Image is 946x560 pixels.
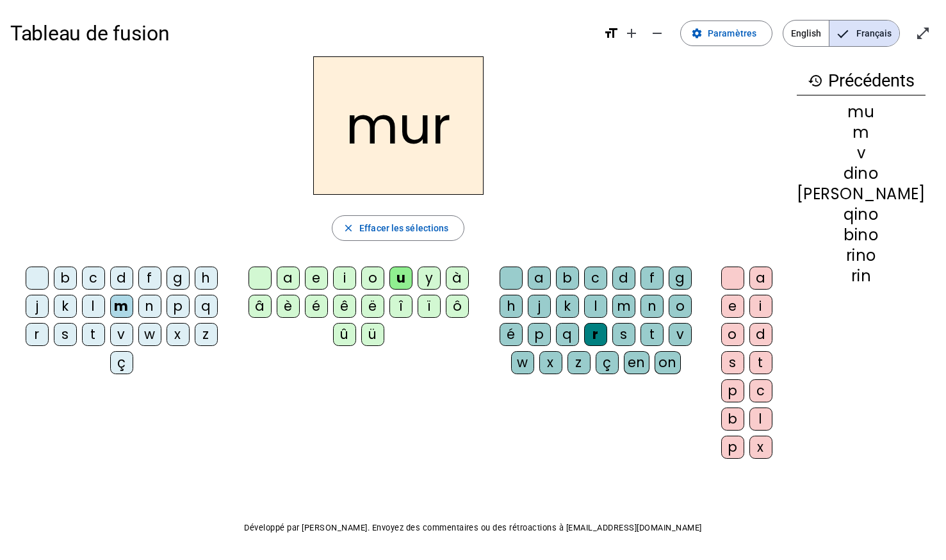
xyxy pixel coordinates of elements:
div: qino [797,207,926,222]
div: h [500,295,523,318]
mat-icon: remove [649,26,665,41]
div: s [721,351,744,374]
div: en [624,351,649,374]
div: g [167,267,190,290]
div: n [640,295,664,318]
mat-icon: format_size [603,26,619,41]
div: r [26,323,49,346]
div: dino [797,166,926,181]
mat-icon: settings [691,28,703,39]
div: w [138,323,161,346]
div: z [567,351,591,374]
div: o [721,323,744,346]
div: l [749,408,772,431]
div: p [167,295,190,318]
div: â [249,295,272,318]
div: b [54,267,77,290]
button: Diminuer la taille de la police [644,21,670,46]
button: Effacer les sélections [332,215,464,241]
div: o [669,295,692,318]
div: b [556,267,579,290]
div: rin [797,268,926,284]
div: e [721,295,744,318]
div: c [749,379,772,402]
span: Français [829,21,899,46]
div: c [82,267,105,290]
div: v [110,323,133,346]
div: ç [596,351,619,374]
button: Entrer en plein écran [910,21,936,46]
div: e [305,267,328,290]
div: d [612,267,635,290]
p: Développé par [PERSON_NAME]. Envoyez des commentaires ou des rétroactions à [EMAIL_ADDRESS][DOMAI... [10,520,936,536]
mat-icon: add [624,26,639,41]
div: l [82,295,105,318]
div: w [511,351,534,374]
div: p [528,323,551,346]
div: è [277,295,300,318]
div: k [556,295,579,318]
h2: mur [313,56,484,195]
div: p [721,436,744,459]
div: q [195,295,218,318]
div: i [333,267,356,290]
h1: Tableau de fusion [10,13,593,54]
div: v [797,145,926,161]
span: Paramètres [708,26,756,41]
div: mu [797,104,926,120]
div: ç [110,351,133,374]
div: r [584,323,607,346]
div: x [749,436,772,459]
div: [PERSON_NAME] [797,186,926,202]
div: î [389,295,412,318]
div: rino [797,248,926,263]
div: a [749,267,772,290]
div: x [539,351,562,374]
div: a [528,267,551,290]
div: ï [418,295,441,318]
div: p [721,379,744,402]
div: m [110,295,133,318]
div: k [54,295,77,318]
mat-icon: history [808,73,823,88]
div: bino [797,227,926,243]
div: a [277,267,300,290]
div: ê [333,295,356,318]
button: Augmenter la taille de la police [619,21,644,46]
h3: Précédents [797,67,926,95]
div: ü [361,323,384,346]
div: q [556,323,579,346]
div: ë [361,295,384,318]
div: g [669,267,692,290]
div: ô [446,295,469,318]
div: j [26,295,49,318]
div: o [361,267,384,290]
div: l [584,295,607,318]
div: m [612,295,635,318]
div: à [446,267,469,290]
mat-button-toggle-group: Language selection [783,20,900,47]
div: t [82,323,105,346]
div: s [54,323,77,346]
div: s [612,323,635,346]
div: h [195,267,218,290]
div: i [749,295,772,318]
div: j [528,295,551,318]
div: x [167,323,190,346]
div: b [721,408,744,431]
div: t [640,323,664,346]
div: f [138,267,161,290]
div: on [655,351,681,374]
div: z [195,323,218,346]
span: English [783,21,829,46]
div: n [138,295,161,318]
div: t [749,351,772,374]
div: y [418,267,441,290]
div: v [669,323,692,346]
mat-icon: open_in_full [915,26,931,41]
div: c [584,267,607,290]
div: é [305,295,328,318]
div: é [500,323,523,346]
mat-icon: close [343,222,354,234]
div: m [797,125,926,140]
